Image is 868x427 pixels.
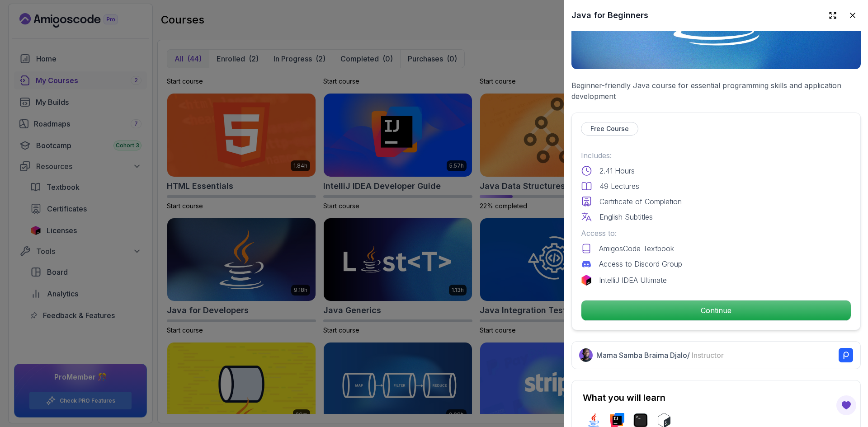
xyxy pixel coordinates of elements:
[581,228,851,239] p: Access to:
[596,350,724,361] p: Mama Samba Braima Djalo /
[599,165,635,176] p: 2.41 Hours
[599,211,653,222] p: English Subtitles
[581,300,851,321] button: Continue
[835,394,857,416] button: Open Feedback Button
[571,80,861,102] p: Beginner-friendly Java course for essential programming skills and application development
[599,275,667,286] p: IntelliJ IDEA Ultimate
[599,196,682,207] p: Certificate of Completion
[581,275,592,286] img: jetbrains logo
[599,258,682,269] p: Access to Discord Group
[599,243,674,254] p: AmigosCode Textbook
[583,391,849,404] h2: What you will learn
[825,7,841,23] button: Expand drawer
[581,300,851,320] p: Continue
[571,9,648,22] h2: Java for Beginners
[599,181,639,192] p: 49 Lectures
[692,351,724,360] span: Instructor
[590,124,629,133] p: Free Course
[581,150,851,161] p: Includes:
[579,348,593,362] img: Nelson Djalo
